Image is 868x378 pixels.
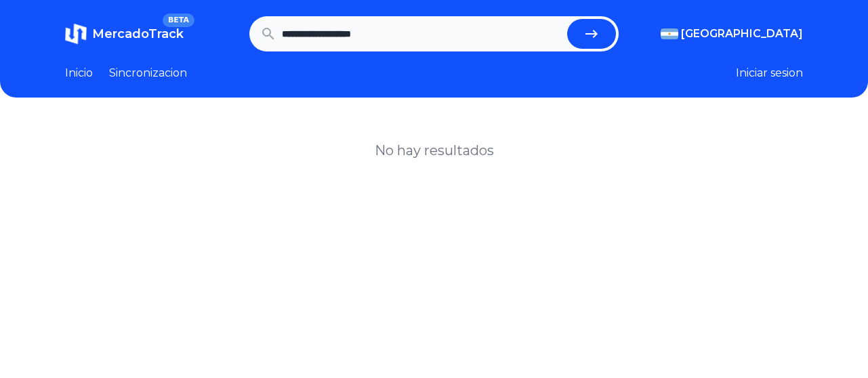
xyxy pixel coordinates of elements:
button: [GEOGRAPHIC_DATA] [661,26,803,42]
span: [GEOGRAPHIC_DATA] [681,26,803,42]
img: MercadoTrack [65,23,87,45]
img: Argentina [661,28,678,39]
h1: No hay resultados [375,141,494,160]
span: BETA [163,14,194,27]
span: MercadoTrack [92,26,184,41]
a: Inicio [65,65,93,81]
a: Sincronizacion [109,65,187,81]
button: Iniciar sesion [736,65,803,81]
a: MercadoTrackBETA [65,23,184,45]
